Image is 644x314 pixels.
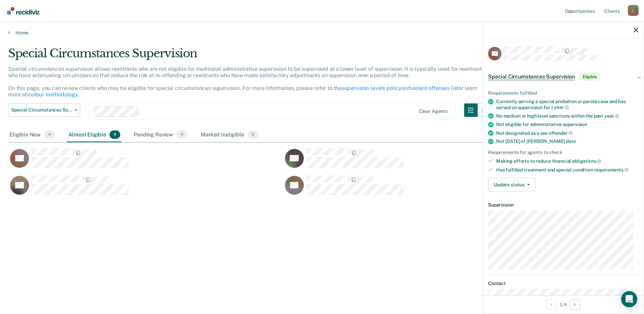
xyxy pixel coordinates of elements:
[570,299,580,310] button: Next Opportunity
[8,175,283,202] div: CaseloadOpportunityCell-274CV
[419,108,448,114] div: Clear agents
[594,167,629,172] span: requirements
[8,148,283,175] div: CaseloadOpportunityCell-223JJ
[496,138,638,144] div: Not [DATE] of [PERSON_NAME]
[488,281,638,286] dt: Contact
[7,7,39,14] img: Recidiviz
[483,66,644,88] div: Special Circumstances SupervisionEligible
[496,158,638,164] div: Making efforts to reduce financial
[176,130,187,139] span: 4
[580,73,600,80] span: Eligible
[36,91,78,98] a: our methodology
[496,122,638,127] div: Not eligible for administrative
[488,150,638,155] div: Requirements for agents to check
[67,128,122,143] div: Almost Eligible
[566,138,576,144] span: date
[496,99,638,110] div: Currently serving a special probation or parole case and has served on supervision for 1
[496,130,638,136] div: Not designated as a sex
[549,130,573,136] span: offender
[496,113,638,119] div: No medium or high level sanctions within the past
[8,46,491,66] div: Special Circumstances Supervision
[628,5,639,16] button: Profile dropdown button
[411,85,459,91] a: violent offenses list
[132,128,189,143] div: Pending Review
[11,107,72,113] span: Special Circumstances Supervision
[604,113,619,119] span: year
[8,128,56,143] div: Eligible Now
[488,73,575,80] span: Special Circumstances Supervision
[283,175,558,202] div: CaseloadOpportunityCell-779JL
[572,158,601,164] span: obligations
[8,66,485,98] p: Special circumstances supervision allows reentrants who are not eligible for traditional administ...
[44,130,55,139] span: 4
[109,130,120,139] span: 4
[621,291,637,307] div: Open Intercom Messenger
[248,130,258,139] span: 3
[554,104,569,110] span: year
[199,128,260,143] div: Marked Ineligible
[483,295,644,313] div: 1 / 4
[488,202,638,208] dt: Supervision
[342,85,401,91] a: supervision levels policy
[488,178,536,191] button: Update status
[628,5,639,16] div: j
[496,167,638,173] div: Has fulfilled treatment and special condition
[488,90,638,96] div: Requirements fulfilled
[8,30,636,36] a: Home
[546,299,557,310] button: Previous Opportunity
[283,148,558,175] div: CaseloadOpportunityCell-4906S
[563,122,587,127] span: supervision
